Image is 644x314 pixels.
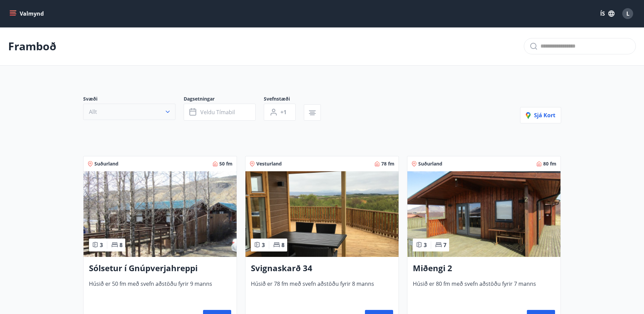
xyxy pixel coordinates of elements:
[443,241,446,249] span: 7
[626,10,629,17] span: L
[8,7,47,20] button: menu
[526,111,555,119] span: Sjá kort
[424,241,427,249] span: 3
[262,241,265,249] span: 3
[119,241,123,249] span: 8
[620,5,636,22] button: L
[184,95,264,104] span: Dagsetningar
[413,262,555,275] h3: Miðengi 2
[100,241,103,249] span: 3
[89,280,231,302] span: Húsið er 50 fm með svefn aðstöðu fyrir 9 manns
[264,95,304,104] span: Svefnstæði
[520,107,561,123] button: Sjá kort
[418,160,442,167] span: Suðurland
[251,280,393,302] span: Húsið er 78 fm með svefn aðstöðu fyrir 8 manns
[200,108,235,116] span: Veldu tímabil
[83,95,184,104] span: Svæði
[264,104,296,121] button: +1
[281,241,284,249] span: 8
[251,262,393,275] h3: Svignaskarð 34
[381,160,394,167] span: 78 fm
[219,160,233,167] span: 50 fm
[94,160,118,167] span: Suðurland
[596,7,618,20] button: ÍS
[83,104,176,120] button: Allt
[256,160,282,167] span: Vesturland
[543,160,556,167] span: 80 fm
[84,171,237,257] img: Paella dish
[280,108,287,116] span: +1
[89,262,231,275] h3: Sólsetur í Gnúpverjahreppi
[413,280,555,302] span: Húsið er 80 fm með svefn aðstöðu fyrir 7 manns
[407,171,560,257] img: Paella dish
[8,39,56,54] p: Framboð
[89,108,97,116] span: Allt
[245,171,399,257] img: Paella dish
[184,104,256,121] button: Veldu tímabil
